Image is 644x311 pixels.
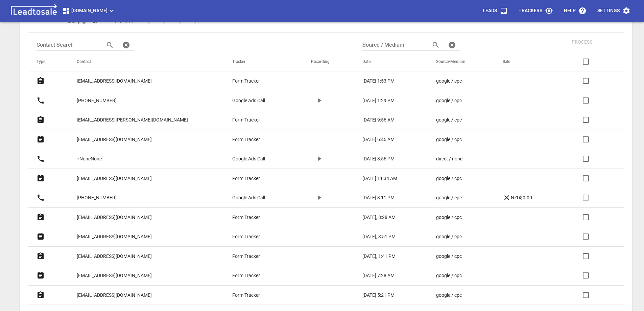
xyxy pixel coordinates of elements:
[362,116,409,124] a: [DATE] 9:56 AM
[232,97,284,104] a: Google Ads Call
[232,253,284,260] a: Form Tracker
[37,77,45,85] svg: Form
[362,116,395,124] p: [DATE] 9:56 AM
[503,194,539,202] a: NZD$0.00
[232,194,284,201] a: Google Ads Call
[362,233,409,240] a: [DATE], 3:51 PM
[436,272,476,279] a: google / cpc
[37,213,45,221] svg: Form
[232,214,260,221] p: Form Tracker
[483,7,497,14] p: Leads
[37,135,45,143] svg: Form
[232,233,284,240] a: Form Tracker
[428,52,495,71] th: Source/Medium
[37,96,45,105] svg: Call
[436,175,462,182] p: google / cpc
[59,4,118,18] button: [DOMAIN_NAME]
[436,155,476,162] a: direct / none
[436,194,476,201] a: google / cpc
[77,73,152,89] a: [EMAIL_ADDRESS][DOMAIN_NAME]
[362,97,395,104] p: [DATE] 1:29 PM
[354,52,428,71] th: Date
[77,214,152,221] p: [EMAIL_ADDRESS][DOMAIN_NAME]
[362,233,396,240] p: [DATE], 3:51 PM
[362,292,395,299] p: [DATE] 5:21 PM
[362,175,409,182] a: [DATE] 11:34 AM
[362,272,395,279] p: [DATE] 7:28 AM
[362,214,409,221] a: [DATE], 8:28 AM
[37,155,45,163] svg: Call
[232,155,265,162] p: Google Ads Call
[77,77,152,85] p: [EMAIL_ADDRESS][DOMAIN_NAME]
[362,77,409,85] a: [DATE] 1:53 PM
[436,253,476,260] a: google / cpc
[77,151,102,167] a: +NoneNone
[67,19,87,25] span: Rows/page
[232,272,284,279] a: Form Tracker
[77,136,152,143] p: [EMAIL_ADDRESS][DOMAIN_NAME]
[37,174,45,182] svg: Form
[362,97,409,104] a: [DATE] 1:29 PM
[232,116,260,124] p: Form Tracker
[362,253,409,260] a: [DATE], 1:41 PM
[77,272,152,279] p: [EMAIL_ADDRESS][DOMAIN_NAME]
[69,52,224,71] th: Contact
[362,155,395,162] p: [DATE] 3:56 PM
[232,116,284,124] a: Form Tracker
[362,194,395,201] p: [DATE] 3:11 PM
[232,136,260,143] p: Form Tracker
[77,190,117,206] a: [PHONE_NUMBER]
[77,92,117,109] a: [PHONE_NUMBER]
[77,267,152,284] a: [EMAIL_ADDRESS][DOMAIN_NAME]
[114,19,133,25] span: 1-16 of 16
[362,136,409,143] a: [DATE] 6:45 AM
[232,194,265,201] p: Google Ads Call
[436,233,476,240] a: google / cpc
[362,136,395,143] p: [DATE] 6:45 AM
[362,292,409,299] a: [DATE] 5:21 PM
[362,175,397,182] p: [DATE] 11:34 AM
[232,272,260,279] p: Form Tracker
[436,116,462,124] p: google / cpc
[436,272,462,279] p: google / cpc
[90,17,103,26] div: 20
[303,52,354,71] th: Recording
[232,214,284,221] a: Form Tracker
[232,175,284,182] a: Form Tracker
[362,253,396,260] p: [DATE], 1:41 PM
[77,253,152,260] p: [EMAIL_ADDRESS][DOMAIN_NAME]
[362,214,396,221] p: [DATE], 8:28 AM
[436,292,462,299] p: google / cpc
[37,194,45,202] svg: Call
[436,214,462,221] p: google / cpc
[232,155,284,162] a: Google Ads Call
[62,7,116,15] span: [DOMAIN_NAME]
[232,233,260,240] p: Form Tracker
[77,175,152,182] p: [EMAIL_ADDRESS][DOMAIN_NAME]
[564,7,576,14] p: Help
[8,4,59,18] img: logo
[224,52,303,71] th: Tracker
[77,287,152,304] a: [EMAIL_ADDRESS][DOMAIN_NAME]
[232,136,284,143] a: Form Tracker
[436,77,476,85] a: google / cpc
[77,155,102,162] p: +NoneNone
[232,175,260,182] p: Form Tracker
[362,77,395,85] p: [DATE] 1:53 PM
[436,233,462,240] p: google / cpc
[597,7,620,14] p: Settings
[37,116,45,124] svg: Form
[232,77,260,85] p: Form Tracker
[436,214,476,221] a: google / cpc
[436,292,476,299] a: google / cpc
[28,52,69,71] th: Type
[37,232,45,241] svg: Form
[77,248,152,265] a: [EMAIL_ADDRESS][DOMAIN_NAME]
[77,97,117,104] p: [PHONE_NUMBER]
[436,116,476,124] a: google / cpc
[77,209,152,226] a: [EMAIL_ADDRESS][DOMAIN_NAME]
[436,136,476,143] a: google / cpc
[362,155,409,162] a: [DATE] 3:56 PM
[436,175,476,182] a: google / cpc
[495,52,558,71] th: Sale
